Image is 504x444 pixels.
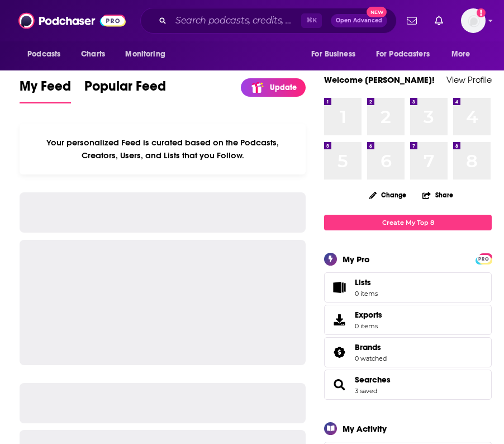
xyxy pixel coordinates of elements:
a: My Feed [20,78,71,103]
img: User Profile [461,8,486,33]
a: 0 watched [355,355,387,362]
button: open menu [369,44,446,65]
a: Show notifications dropdown [430,11,448,30]
a: PRO [477,254,491,262]
span: Exports [355,310,382,320]
span: Charts [81,46,105,62]
span: Monitoring [125,46,165,62]
span: Brands [355,342,381,352]
span: Searches [324,370,492,400]
button: open menu [20,44,75,65]
a: Searches [355,375,391,385]
a: View Profile [446,74,492,85]
span: Logged in as sashagoldin [461,8,486,33]
a: Lists [324,272,492,303]
span: PRO [477,255,491,263]
a: Searches [328,377,350,393]
span: Open Advanced [336,18,382,23]
a: Welcome [PERSON_NAME]! [324,74,435,85]
button: open menu [117,44,179,65]
button: Open AdvancedNew [331,14,387,27]
button: open menu [444,44,484,65]
span: New [367,7,387,17]
span: Brands [324,337,492,367]
span: 0 items [355,290,378,297]
span: Popular Feed [84,78,166,101]
span: More [451,46,470,62]
a: Show notifications dropdown [402,11,421,30]
span: Lists [355,277,378,287]
span: 0 items [355,322,382,330]
svg: Add a profile image [477,8,486,17]
button: Share [422,184,453,206]
a: Create My Top 8 [324,215,492,230]
a: Brands [328,344,350,360]
div: My Pro [343,254,370,264]
a: Brands [355,342,387,352]
button: Show profile menu [461,8,486,33]
a: Exports [324,305,492,335]
button: Change [363,188,413,202]
input: Search podcasts, credits, & more... [171,12,301,30]
img: Podchaser - Follow, Share and Rate Podcasts [18,10,126,31]
div: My Activity [343,423,387,434]
span: Lists [355,277,371,287]
span: For Business [311,46,355,62]
a: Charts [74,44,112,65]
span: ⌘ K [301,13,322,28]
div: Search podcasts, credits, & more... [140,8,397,34]
span: Podcasts [27,46,60,62]
span: Lists [328,280,350,295]
p: Update [270,83,297,92]
a: 3 saved [355,387,377,395]
div: Your personalized Feed is curated based on the Podcasts, Creators, Users, and Lists that you Follow. [20,124,306,174]
span: For Podcasters [376,46,430,62]
a: Update [241,78,306,97]
span: Exports [328,312,350,328]
span: My Feed [20,78,71,101]
a: Popular Feed [84,78,166,103]
button: open menu [303,44,369,65]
